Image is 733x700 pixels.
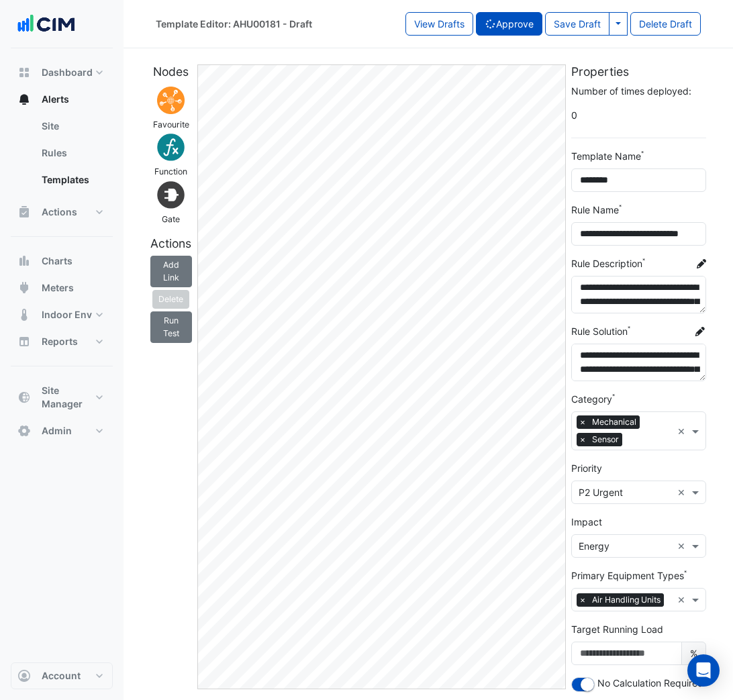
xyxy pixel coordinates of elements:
label: Template Name [571,149,641,163]
span: Sensor [589,433,622,446]
div: Alerts [11,113,113,199]
div: Template Editor: AHU00181 - Draft [156,17,312,31]
span: 0 [571,103,706,127]
img: Favourite [154,84,187,117]
a: Templates [31,166,113,193]
span: Account [42,669,81,683]
a: Site [31,113,113,140]
app-icon: Alerts [17,93,31,106]
label: Priority [571,461,602,475]
label: Category [571,392,612,406]
h5: Nodes [150,64,192,79]
button: Run Test [150,311,192,343]
button: Save Draft [545,12,609,36]
app-icon: Charts [17,254,31,268]
button: Site Manager [11,377,113,417]
span: Meters [42,281,74,295]
button: Alerts [11,86,113,113]
button: Charts [11,248,113,274]
button: Admin [11,417,113,444]
span: % [681,642,706,665]
span: Actions [42,205,77,219]
small: Favourite [153,119,189,130]
span: Site Manager [42,384,93,411]
label: Rule Description [571,256,642,270]
button: Reports [11,328,113,355]
img: Gate [154,179,187,211]
button: Delete Draft [630,12,701,36]
app-icon: Indoor Env [17,308,31,321]
span: Clear [677,539,689,553]
label: No Calculation Required [597,676,703,690]
span: Mechanical [589,415,640,429]
app-icon: Reports [17,335,31,348]
span: Clear [677,593,689,607]
span: Clear [677,424,689,438]
img: Function [154,131,187,164]
small: Gate [162,214,180,224]
span: × [577,433,589,446]
app-icon: Dashboard [17,66,31,79]
label: Target Running Load [571,622,663,636]
button: Account [11,662,113,689]
button: Meters [11,274,113,301]
app-icon: Site Manager [17,391,31,404]
label: Number of times deployed: [571,84,691,98]
span: Dashboard [42,66,93,79]
span: Clear [677,485,689,499]
label: Rule Name [571,203,619,217]
app-icon: Actions [17,205,31,219]
span: Reports [42,335,78,348]
a: Rules [31,140,113,166]
div: Open Intercom Messenger [687,654,720,687]
button: Approve [476,12,543,36]
h5: Actions [150,236,192,250]
label: Impact [571,515,602,529]
app-icon: Admin [17,424,31,438]
span: Indoor Env [42,308,92,321]
h5: Properties [571,64,706,79]
label: Primary Equipment Types [571,568,684,583]
span: Air Handling Units [589,593,664,607]
button: View Drafts [405,12,473,36]
button: Indoor Env [11,301,113,328]
app-icon: Meters [17,281,31,295]
button: Add Link [150,256,192,287]
span: × [577,415,589,429]
span: Admin [42,424,72,438]
span: × [577,593,589,607]
span: Charts [42,254,72,268]
img: Company Logo [16,11,77,38]
button: Actions [11,199,113,226]
small: Function [154,166,187,177]
button: Dashboard [11,59,113,86]
label: Rule Solution [571,324,628,338]
span: Alerts [42,93,69,106]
